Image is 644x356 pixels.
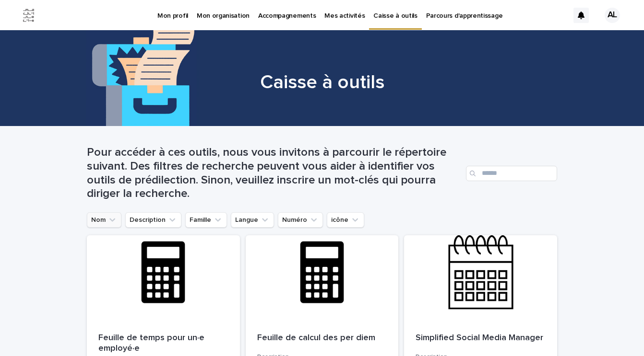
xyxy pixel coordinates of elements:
p: Feuille de calcul des per diem [257,333,387,344]
h1: Pour accéder à ces outils, nous vous invitons à parcourir le répertoire suivant. Des filtres de r... [87,146,462,201]
input: Search [466,166,557,181]
button: icône [327,212,364,228]
img: Jx8JiDZqSLW7pnA6nIo1 [19,6,38,25]
button: Langue [231,212,274,228]
p: Feuille de temps pour un·e employé·e [98,333,228,354]
div: AL [605,8,620,23]
p: Simplified Social Media Manager [416,333,546,344]
button: Nom [87,212,121,228]
button: Famille [185,212,227,228]
h1: Caisse à outils [87,71,557,94]
button: Numéro [278,212,323,228]
button: Description [125,212,181,228]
